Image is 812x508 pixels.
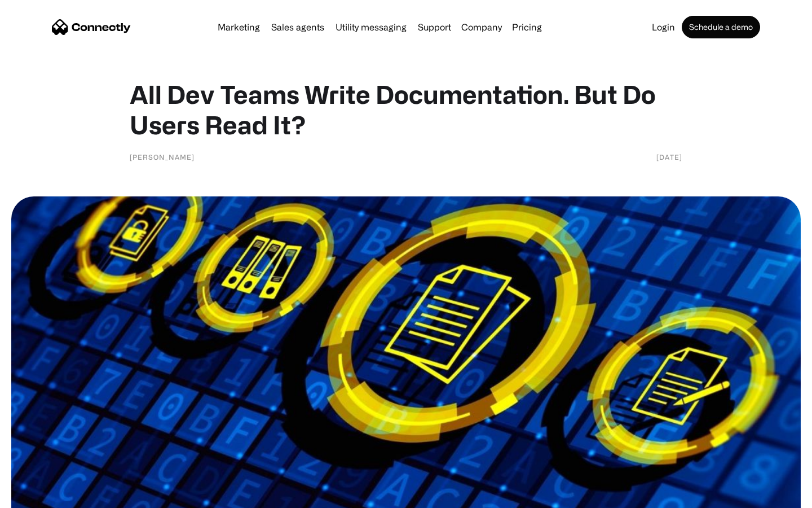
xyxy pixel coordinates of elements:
[130,79,682,140] h1: All Dev Teams Write Documentation. But Do Users Read It?
[656,151,682,163] div: [DATE]
[461,19,502,35] div: Company
[647,23,679,32] a: Login
[267,23,329,32] a: Sales agents
[130,151,195,163] div: [PERSON_NAME]
[23,488,68,504] ul: Language list
[11,488,68,504] aside: Language selected: English
[682,16,760,38] a: Schedule a demo
[507,23,546,32] a: Pricing
[331,23,411,32] a: Utility messaging
[413,23,456,32] a: Support
[213,23,264,32] a: Marketing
